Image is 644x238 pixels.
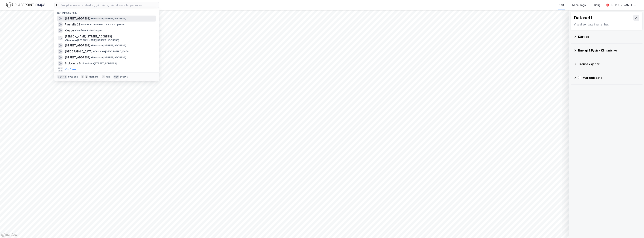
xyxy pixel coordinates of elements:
[81,62,117,65] span: Eiendom • [STREET_ADDRESS]
[65,67,76,72] button: Vis flere
[1,233,18,237] a: Mapbox homepage
[120,75,128,78] div: avbryt
[59,2,159,8] input: Søk på adresse, matrikkel, gårdeiere, leietakere eller personer
[81,23,125,26] span: Eiendom • Raunelie 23, 4443 Tjørhom
[572,3,586,7] div: Mine Tags
[578,48,640,53] div: Energi & Fysisk Klimarisiko
[611,3,632,7] div: [PERSON_NAME]
[65,61,81,66] span: Stokkastø 6
[65,39,66,42] span: •
[65,34,112,39] span: [PERSON_NAME][STREET_ADDRESS]
[65,49,92,54] span: [GEOGRAPHIC_DATA]
[65,55,90,60] span: [STREET_ADDRESS]
[93,50,129,53] span: Område • [GEOGRAPHIC_DATA]
[65,28,74,33] span: Kleppe
[578,34,640,39] div: Kartlag
[81,62,83,65] span: •
[91,17,92,20] span: •
[91,17,126,20] span: Eiendom • [STREET_ADDRESS]
[91,44,126,47] span: Eiendom • [STREET_ADDRESS]
[89,75,98,78] div: markere
[91,56,92,59] span: •
[93,50,94,53] span: •
[574,15,592,21] div: Datasett
[91,56,126,59] span: Eiendom • [STREET_ADDRESS]
[65,22,80,27] span: Raunelie 23
[65,43,90,48] span: [STREET_ADDRESS]
[91,44,92,47] span: •
[75,29,76,32] span: •
[54,9,159,16] div: Nylige søk (45)
[625,220,644,238] div: Kontrollprogram for chat
[113,75,119,79] div: esc
[75,29,102,32] span: Område • 4350 Kleppe
[559,3,564,7] div: Kart
[68,75,78,78] div: nytt søk
[625,220,644,238] iframe: Chat Widget
[65,16,90,21] span: [STREET_ADDRESS]
[57,75,67,79] div: Ctrl + k
[583,75,640,80] div: Markedsdata
[65,39,119,42] span: Eiendom • [PERSON_NAME][STREET_ADDRESS]
[6,2,45,8] img: logo.f888ab2527a4732fd821a326f86c7f29.svg
[594,3,601,7] div: Bolig
[81,23,82,26] span: •
[578,62,640,66] div: Transaksjoner
[106,75,111,78] div: velg
[574,22,639,27] div: Visualiser data i kartet her.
